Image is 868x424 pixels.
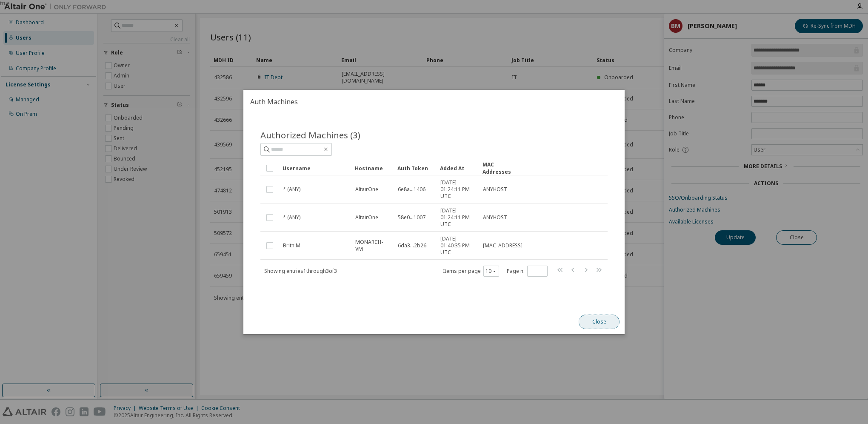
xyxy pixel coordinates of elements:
span: * (ANY) [283,214,300,221]
span: MONARCH-VM [355,239,390,252]
span: ANYHOST [483,186,507,193]
span: 58e0...1007 [398,214,425,221]
span: [DATE] 01:24:11 PM UTC [440,207,475,228]
span: [MAC_ADDRESS] [483,242,523,249]
button: 10 [485,268,497,275]
span: Items per page [443,266,499,277]
div: Added At [440,161,476,175]
span: ANYHOST [483,214,507,221]
span: 6e8a...1406 [398,186,425,193]
div: Auth Token [397,161,433,175]
span: [DATE] 01:40:35 PM UTC [440,235,475,256]
span: Page n. [507,266,548,277]
span: * (ANY) [283,186,300,193]
span: Showing entries 1 through 3 of 3 [264,267,337,275]
span: Authorized Machines (3) [260,129,360,141]
span: AltairOne [355,214,378,221]
span: AltairOne [355,186,378,193]
div: Username [283,161,348,175]
span: [DATE] 01:24:11 PM UTC [440,179,475,200]
h2: Auth Machines [243,90,625,114]
div: Hostname [355,161,391,175]
span: 6da3...2b26 [398,242,426,249]
div: MAC Addresses [483,161,518,175]
span: BritniM [283,242,300,249]
button: Close [579,315,620,329]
